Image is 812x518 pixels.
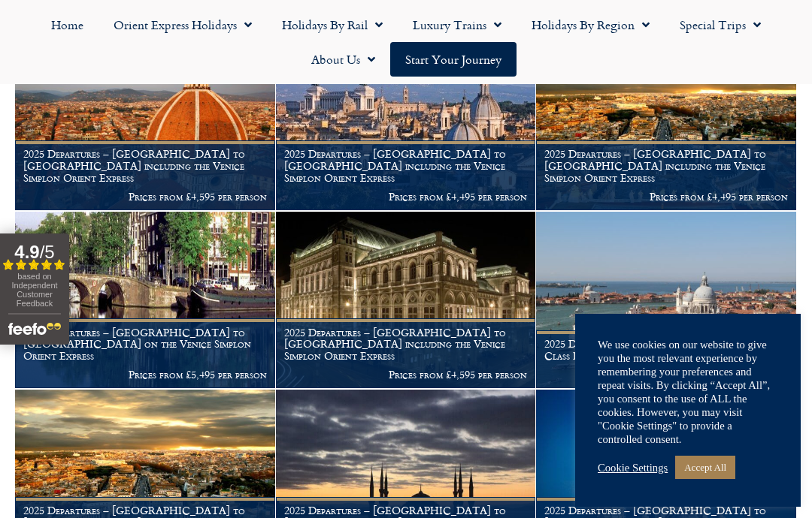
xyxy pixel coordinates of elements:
[390,42,517,77] a: Start your Journey
[284,369,528,381] p: Prices from £4,595 per person
[665,8,776,42] a: Special Trips
[517,8,665,42] a: Holidays by Region
[296,42,390,77] a: About Us
[536,212,797,390] a: 2025 Departures – Grand Tour of Italy by First Class Rail & the Venice Simplon Orient Express Pri...
[267,8,398,42] a: Holidays by Rail
[675,456,735,479] a: Accept All
[23,327,267,362] h1: 2025 Departures – [GEOGRAPHIC_DATA] to [GEOGRAPHIC_DATA] on the Venice Simplon Orient Express
[544,338,788,362] h1: 2025 Departures – Grand Tour of Italy by First Class Rail & the Venice Simplon Orient Express
[284,148,528,183] h1: 2025 Departures – [GEOGRAPHIC_DATA] to [GEOGRAPHIC_DATA] including the Venice Simplon Orient Express
[8,8,804,77] nav: Menu
[398,8,517,42] a: Luxury Trains
[598,461,668,474] a: Cookie Settings
[15,33,276,211] a: 2025 Departures – [GEOGRAPHIC_DATA] to [GEOGRAPHIC_DATA] including the Venice Simplon Orient Expr...
[23,148,267,183] h1: 2025 Departures – [GEOGRAPHIC_DATA] to [GEOGRAPHIC_DATA] including the Venice Simplon Orient Express
[276,212,537,390] a: 2025 Departures – [GEOGRAPHIC_DATA] to [GEOGRAPHIC_DATA] including the Venice Simplon Orient Expr...
[276,33,537,211] a: 2025 Departures – [GEOGRAPHIC_DATA] to [GEOGRAPHIC_DATA] including the Venice Simplon Orient Expr...
[544,148,788,183] h1: 2025 Departures – [GEOGRAPHIC_DATA] to [GEOGRAPHIC_DATA] including the Venice Simplon Orient Express
[544,191,788,203] p: Prices from £4,495 per person
[23,191,267,203] p: Prices from £4,595 per person
[536,33,797,211] a: 2025 Departures – [GEOGRAPHIC_DATA] to [GEOGRAPHIC_DATA] including the Venice Simplon Orient Expr...
[98,8,267,42] a: Orient Express Holidays
[598,338,778,446] div: We use cookies on our website to give you the most relevant experience by remembering your prefer...
[36,8,98,42] a: Home
[544,369,788,381] p: Prices from £4,995 per person
[284,327,528,362] h1: 2025 Departures – [GEOGRAPHIC_DATA] to [GEOGRAPHIC_DATA] including the Venice Simplon Orient Express
[15,212,276,390] a: 2025 Departures – [GEOGRAPHIC_DATA] to [GEOGRAPHIC_DATA] on the Venice Simplon Orient Express Pri...
[284,191,528,203] p: Prices from £4,495 per person
[23,369,267,381] p: Prices from £5,495 per person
